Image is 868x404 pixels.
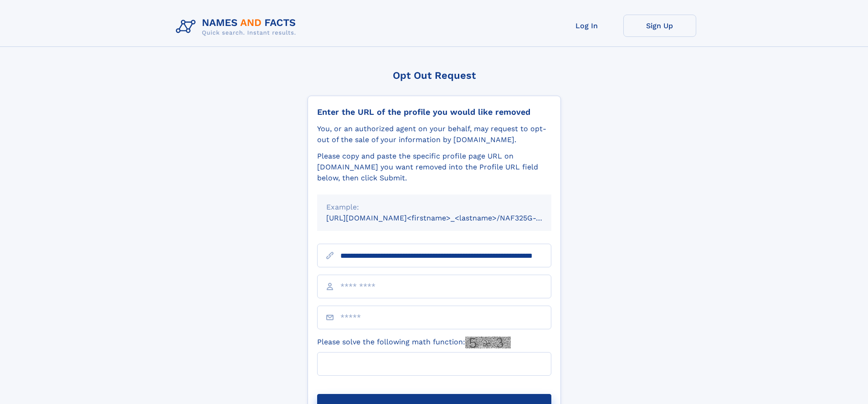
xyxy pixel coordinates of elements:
small: [URL][DOMAIN_NAME]<firstname>_<lastname>/NAF325G-xxxxxxxx [326,214,569,222]
div: Please copy and paste the specific profile page URL on [DOMAIN_NAME] you want removed into the Pr... [317,151,551,184]
div: You, or an authorized agent on your behalf, may request to opt-out of the sale of your informatio... [317,123,551,145]
label: Please solve the following math function: [317,337,511,348]
img: Logo Names and Facts [172,15,303,39]
div: Enter the URL of the profile you would like removed [317,107,551,117]
a: Log In [550,15,623,37]
a: Sign Up [623,15,696,37]
div: Example: [326,202,542,213]
div: Opt Out Request [308,70,561,81]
